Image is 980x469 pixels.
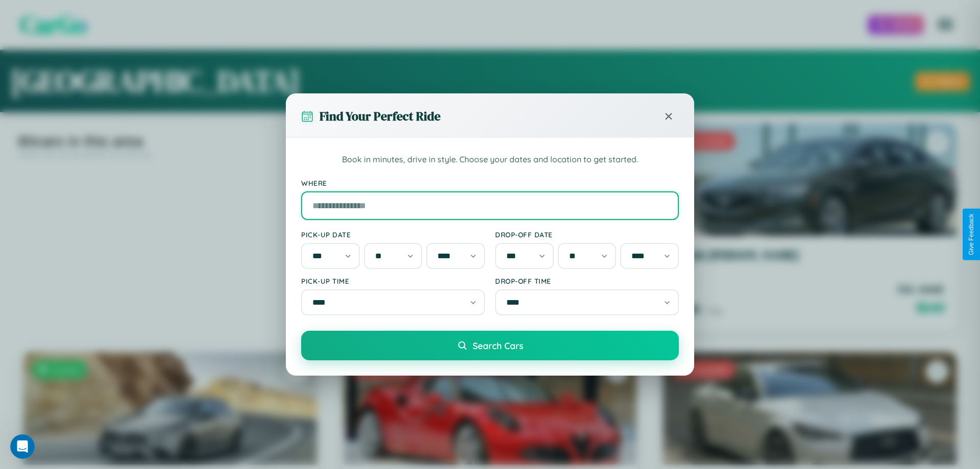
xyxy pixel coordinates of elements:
[301,331,679,360] button: Search Cars
[301,153,679,166] p: Book in minutes, drive in style. Choose your dates and location to get started.
[495,230,679,239] label: Drop-off Date
[495,277,679,285] label: Drop-off Time
[320,108,440,125] h3: Find Your Perfect Ride
[301,277,485,285] label: Pick-up Time
[301,179,679,187] label: Where
[473,340,523,351] span: Search Cars
[301,230,485,239] label: Pick-up Date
